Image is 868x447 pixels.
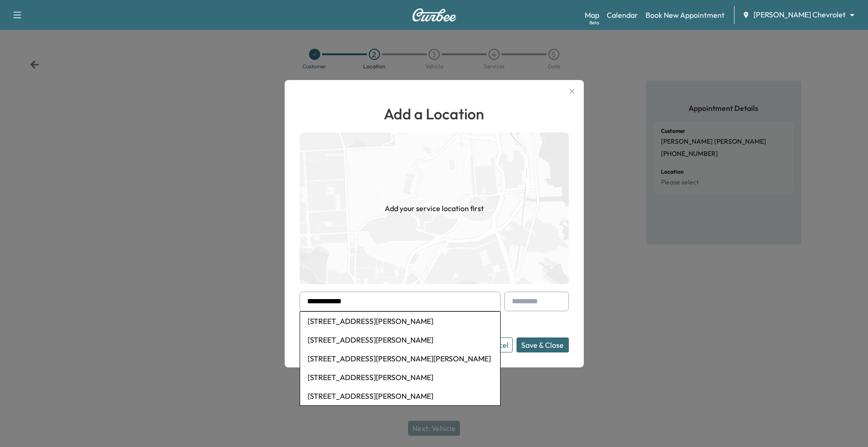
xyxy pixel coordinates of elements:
li: [STREET_ADDRESS][PERSON_NAME][PERSON_NAME] [300,349,500,368]
h1: Add your service location first [385,203,484,214]
div: Beta [589,19,599,26]
h1: Add a Location [300,103,569,125]
img: empty-map-CL6vilOE.png [300,132,569,284]
a: MapBeta [585,9,599,21]
li: [STREET_ADDRESS][PERSON_NAME] [300,387,500,405]
span: [PERSON_NAME] Chevrolet [753,9,846,20]
a: Calendar [607,9,638,21]
img: Curbee Logo [412,8,457,22]
li: [STREET_ADDRESS][PERSON_NAME] [300,368,500,387]
a: Book New Appointment [646,9,725,21]
li: [STREET_ADDRESS][PERSON_NAME] [300,330,500,349]
li: [STREET_ADDRESS][PERSON_NAME] [300,312,500,330]
button: Save & Close [516,337,569,352]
